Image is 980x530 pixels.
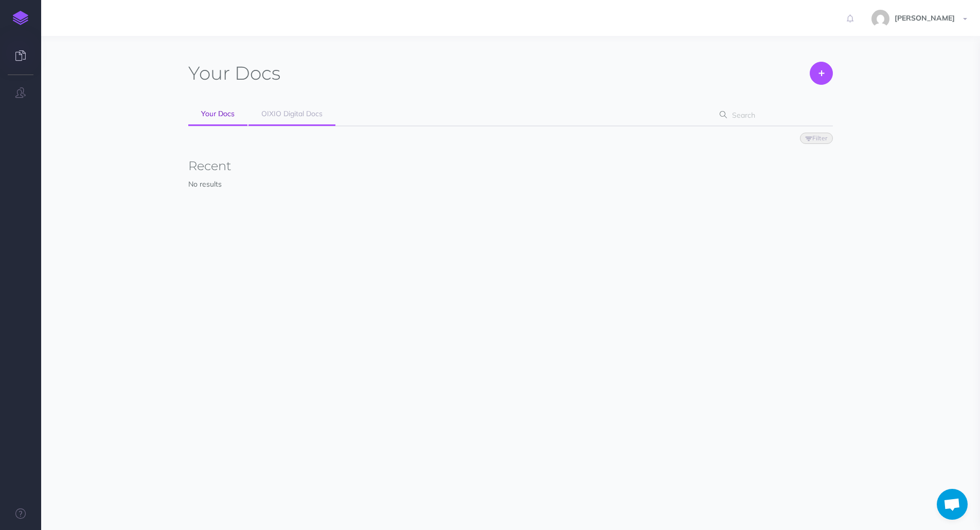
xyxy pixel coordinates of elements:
[201,109,235,118] span: Your Docs
[889,13,960,23] span: [PERSON_NAME]
[800,133,833,144] button: Filter
[188,103,247,126] a: Your Docs
[188,62,280,85] h1: Docs
[188,159,833,173] h3: Recent
[248,103,335,126] a: OIXIO Digital Docs
[729,106,817,124] input: Search
[261,109,323,118] span: OIXIO Digital Docs
[871,10,889,28] img: aa7301426420c38ba8f22c124cda797b.jpg
[937,489,968,520] div: Open chat
[13,11,28,25] img: logo-mark.svg
[188,62,230,84] span: Your
[188,178,833,190] p: No results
